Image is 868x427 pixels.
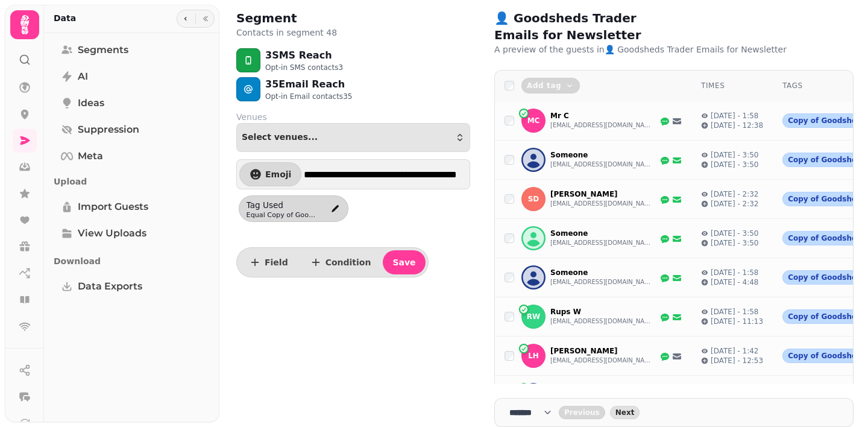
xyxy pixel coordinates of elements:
p: [DATE] - 2:32 [711,189,759,199]
p: Opt-in Email contacts 35 [265,92,352,101]
h2: 👤 Goodsheds Trader Emails for Newsletter [494,10,726,43]
button: Field [239,250,298,274]
button: [EMAIL_ADDRESS][DOMAIN_NAME] [550,277,653,287]
span: Condition [325,258,371,267]
button: [EMAIL_ADDRESS][DOMAIN_NAME] [550,238,653,248]
a: Import Guests [54,195,210,219]
p: Contacts in segment 48 [236,27,337,39]
span: RW [527,312,540,321]
p: [DATE] - 3:50 [711,160,759,169]
p: 3 SMS Reach [265,48,343,63]
p: Someone [550,268,653,277]
button: Emoji [239,162,301,186]
span: LH [528,352,539,360]
span: Import Guests [78,200,148,214]
span: Next [615,409,635,416]
nav: Pagination [494,398,854,427]
p: Someone [550,229,653,238]
p: Someone [550,150,653,160]
span: AI [78,69,88,84]
p: [DATE] - 12:53 [711,356,763,365]
h2: Segment [236,10,337,27]
span: SD [528,195,539,203]
p: Download [54,250,210,272]
button: [EMAIL_ADDRESS][DOMAIN_NAME] [550,356,653,365]
span: Tag used [247,199,319,211]
a: Data Exports [54,274,210,299]
button: Condition [300,250,381,274]
p: Opt-in SMS contacts 3 [265,63,343,72]
button: Add tag [521,78,580,93]
span: Suppression [78,122,139,137]
button: edit [325,199,345,218]
a: View Uploads [54,221,210,245]
p: [PERSON_NAME] [550,189,653,199]
span: Equal Copy of Goodsheds Trader emails for newsletter.csv [247,212,319,218]
nav: Tabs [44,33,219,422]
button: [EMAIL_ADDRESS][DOMAIN_NAME] [550,199,653,209]
span: Ideas [78,96,104,110]
span: Segments [78,43,128,57]
p: [DATE] - 1:58 [711,111,759,121]
span: View Uploads [78,226,146,241]
button: [EMAIL_ADDRESS][DOMAIN_NAME] [550,160,653,169]
h2: Data [54,12,76,24]
span: MC [527,116,540,125]
p: [DATE] - 4:48 [711,277,759,287]
button: Select venues... [236,123,470,152]
p: 35 Email Reach [265,77,352,92]
a: Segments [54,38,210,62]
button: next [610,406,640,419]
span: Previous [564,409,600,416]
p: A preview of the guests in 👤 Goodsheds Trader Emails for Newsletter [494,43,803,55]
p: Upload [54,171,210,192]
button: [EMAIL_ADDRESS][DOMAIN_NAME] [550,121,653,130]
p: [DATE] - 1:58 [711,307,759,317]
a: Meta [54,144,210,168]
button: Save [383,250,425,274]
p: [DATE] - 3:50 [711,238,759,248]
p: Rups W [550,307,653,317]
span: Select venues... [242,133,318,142]
p: [PERSON_NAME] [550,346,653,356]
span: Save [392,258,415,267]
span: Meta [78,149,103,163]
p: [DATE] - 2:32 [711,199,759,209]
a: Suppression [54,118,210,142]
p: [DATE] - 1:42 [711,346,759,356]
a: Ideas [54,91,210,115]
label: Venues [236,111,470,123]
p: [DATE] - 12:38 [711,121,763,130]
p: [DATE] - 11:13 [711,317,763,326]
p: [DATE] - 1:58 [711,268,759,277]
button: back [559,406,605,419]
button: [EMAIL_ADDRESS][DOMAIN_NAME] [550,317,653,326]
p: [DATE] - 3:50 [711,229,759,238]
span: Field [265,258,288,267]
span: Data Exports [78,279,142,294]
span: Emoji [265,170,291,179]
p: Mr C [550,111,653,121]
p: [DATE] - 3:50 [711,150,759,160]
a: AI [54,65,210,89]
div: Times [701,81,763,90]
